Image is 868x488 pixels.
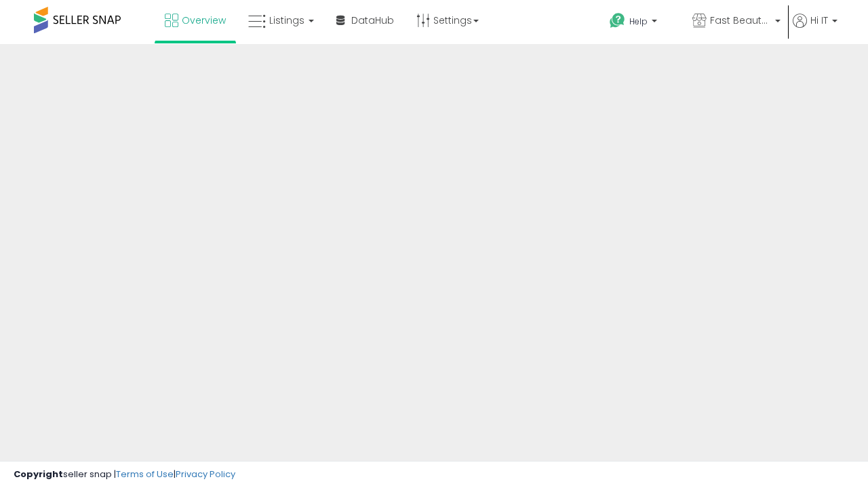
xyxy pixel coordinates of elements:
[182,14,226,27] span: Overview
[793,14,837,44] a: Hi IT
[269,14,304,27] span: Listings
[810,14,828,27] span: Hi IT
[710,14,771,27] span: Fast Beauty ([GEOGRAPHIC_DATA])
[629,16,648,27] span: Help
[351,14,394,27] span: DataHub
[609,12,626,29] i: Get Help
[176,468,235,481] a: Privacy Policy
[599,2,680,44] a: Help
[116,468,174,481] a: Terms of Use
[14,468,235,481] div: seller snap | |
[14,468,63,481] strong: Copyright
